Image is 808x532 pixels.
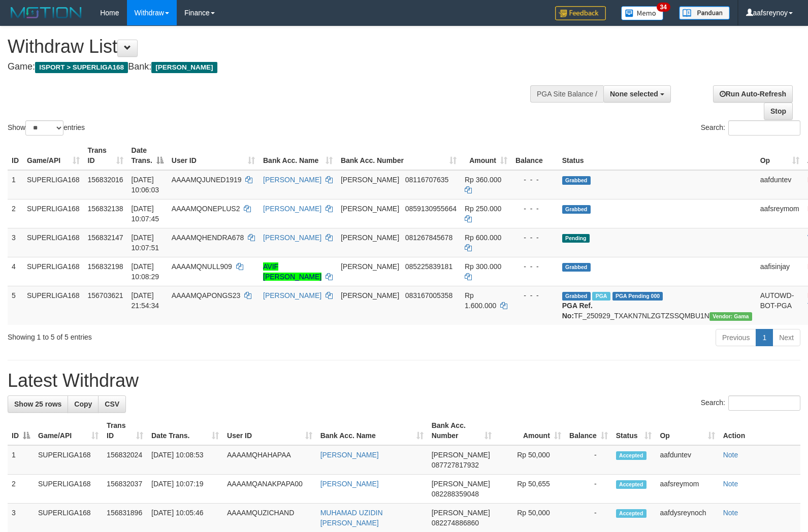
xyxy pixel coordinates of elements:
[515,204,554,214] div: - - -
[723,480,738,488] a: Note
[656,475,719,504] td: aafsreymom
[172,291,240,300] span: AAAAMQAPONGS23
[8,62,529,72] h4: Game: Bank:
[558,141,756,170] th: Status
[432,480,490,488] span: [PERSON_NAME]
[465,262,501,271] span: Rp 300.000
[132,176,159,194] span: [DATE] 10:06:03
[8,416,34,445] th: ID: activate to sort column descending
[34,416,103,445] th: Game/API: activate to sort column ascending
[320,480,379,488] a: [PERSON_NAME]
[23,199,84,228] td: SUPERLIGA168
[103,416,147,445] th: Trans ID: activate to sort column ascending
[612,292,663,301] span: PGA Pending
[515,232,554,243] div: - - -
[127,141,168,170] th: Date Trans.: activate to sort column descending
[8,257,23,286] td: 4
[432,490,479,498] span: Copy 082288359048 to clipboard
[341,176,399,184] span: [PERSON_NAME]
[432,519,479,527] span: Copy 082274886860 to clipboard
[565,416,612,445] th: Balance: activate to sort column ascending
[8,199,23,228] td: 2
[719,416,800,445] th: Action
[223,445,316,475] td: AAAAMQHAHAPAA
[259,141,337,170] th: Bank Acc. Name: activate to sort column ascending
[713,85,793,103] a: Run Auto-Refresh
[88,291,123,300] span: 156703621
[709,312,752,321] span: Vendor URL: https://trx31.1velocity.biz
[341,262,399,271] span: [PERSON_NAME]
[432,461,479,469] span: Copy 087727817932 to clipboard
[35,62,128,73] span: ISPORT > SUPERLIGA168
[772,329,800,346] a: Next
[465,176,501,184] span: Rp 360.000
[756,199,803,228] td: aafsreymom
[23,257,84,286] td: SUPERLIGA168
[565,475,612,504] td: -
[34,445,103,475] td: SUPERLIGA168
[592,292,610,301] span: Marked by aafchhiseyha
[172,176,242,184] span: AAAAMQJUNED1919
[496,445,565,475] td: Rp 50,000
[341,205,399,213] span: [PERSON_NAME]
[147,475,223,504] td: [DATE] 10:07:19
[701,120,800,136] label: Search:
[558,286,756,325] td: TF_250929_TXAKN7NLZGTZSSQMBU1N
[405,291,453,300] span: Copy 083167005358 to clipboard
[263,205,321,213] a: [PERSON_NAME]
[515,175,554,185] div: - - -
[132,262,159,281] span: [DATE] 10:08:29
[405,176,449,184] span: Copy 08116707635 to clipboard
[756,257,803,286] td: aafisinjay
[562,263,591,272] span: Grabbed
[25,120,63,136] select: Showentries
[263,234,321,242] a: [PERSON_NAME]
[8,395,68,413] a: Show 25 rows
[701,395,800,411] label: Search:
[341,291,399,300] span: [PERSON_NAME]
[728,395,800,411] input: Search:
[263,291,321,300] a: [PERSON_NAME]
[515,261,554,272] div: - - -
[223,475,316,504] td: AAAAMQANAKPAPA00
[341,234,399,242] span: [PERSON_NAME]
[172,205,240,213] span: AAAAMQONEPLUS2
[562,176,591,185] span: Grabbed
[716,329,756,346] a: Previous
[616,480,647,489] span: Accepted
[147,416,223,445] th: Date Trans.: activate to sort column ascending
[496,416,565,445] th: Amount: activate to sort column ascending
[461,141,511,170] th: Amount: activate to sort column ascending
[172,234,244,242] span: AAAAMQHENDRA678
[432,509,490,517] span: [PERSON_NAME]
[8,141,23,170] th: ID
[8,228,23,257] td: 3
[565,445,612,475] td: -
[23,141,84,170] th: Game/API: activate to sort column ascending
[612,416,656,445] th: Status: activate to sort column ascending
[756,286,803,325] td: AUTOWD-BOT-PGA
[657,3,670,12] span: 34
[555,6,606,20] img: Feedback.jpg
[8,170,23,199] td: 1
[263,262,321,281] a: AVIF [PERSON_NAME]
[8,37,529,57] h1: Withdraw List
[223,416,316,445] th: User ID: activate to sort column ascending
[656,416,719,445] th: Op: activate to sort column ascending
[168,141,259,170] th: User ID: activate to sort column ascending
[562,302,593,320] b: PGA Ref. No:
[616,509,647,518] span: Accepted
[88,234,123,242] span: 156832147
[8,475,34,504] td: 2
[98,395,126,413] a: CSV
[132,205,159,223] span: [DATE] 10:07:45
[34,475,103,504] td: SUPERLIGA168
[610,90,658,98] span: None selected
[756,141,803,170] th: Op: activate to sort column ascending
[405,234,453,242] span: Copy 081267845678 to clipboard
[316,416,428,445] th: Bank Acc. Name: activate to sort column ascending
[132,234,159,252] span: [DATE] 10:07:51
[8,286,23,325] td: 5
[147,445,223,475] td: [DATE] 10:08:53
[172,262,232,271] span: AAAAMQNULL909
